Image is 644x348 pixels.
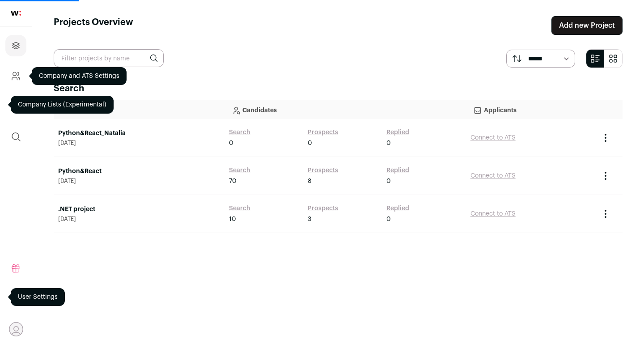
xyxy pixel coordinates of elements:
a: Prospects [308,166,338,175]
a: Python&React [58,167,220,176]
img: wellfound-shorthand-0d5821cbd27db2630d0214b213865d53afaa358527fdda9d0ea32b1df1b89c2c.svg [11,11,21,16]
div: Company and ATS Settings [32,67,127,85]
a: Connect to ATS [470,135,516,141]
a: Search [229,204,250,213]
button: Project Actions [600,170,611,181]
a: Search [229,166,250,175]
h2: Search [54,82,623,95]
span: 0 [386,215,391,224]
div: Company Lists (Experimental) [11,96,114,114]
a: Prospects [308,204,338,213]
span: 0 [229,139,233,148]
a: Python&React_Natalia [58,129,220,138]
button: Project Actions [600,208,611,219]
a: Search [229,128,250,137]
span: 0 [386,177,391,186]
p: Applicants [473,101,589,119]
a: Connect to ATS [470,173,516,179]
a: Add new Project [551,16,623,35]
h1: Projects Overview [54,16,133,35]
span: [DATE] [58,140,220,147]
div: User Settings [11,288,65,306]
p: Candidates [232,101,459,119]
span: 10 [229,215,236,224]
a: Company and ATS Settings [5,65,26,87]
a: Projects [5,35,26,56]
a: .NET project [58,205,220,214]
button: Project Actions [600,132,611,143]
a: Replied [386,128,409,137]
a: Connect to ATS [470,211,516,217]
input: Filter projects by name [54,49,164,67]
span: 3 [308,215,311,224]
span: 0 [308,139,312,148]
a: Replied [386,204,409,213]
span: 70 [229,177,237,186]
p: Project [61,105,217,114]
a: Replied [386,166,409,175]
span: 0 [386,139,391,148]
button: Open dropdown [9,322,23,336]
a: Company Lists [5,96,26,117]
span: [DATE] [58,216,220,223]
a: Prospects [308,128,338,137]
span: [DATE] [58,178,220,185]
span: 8 [308,177,311,186]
